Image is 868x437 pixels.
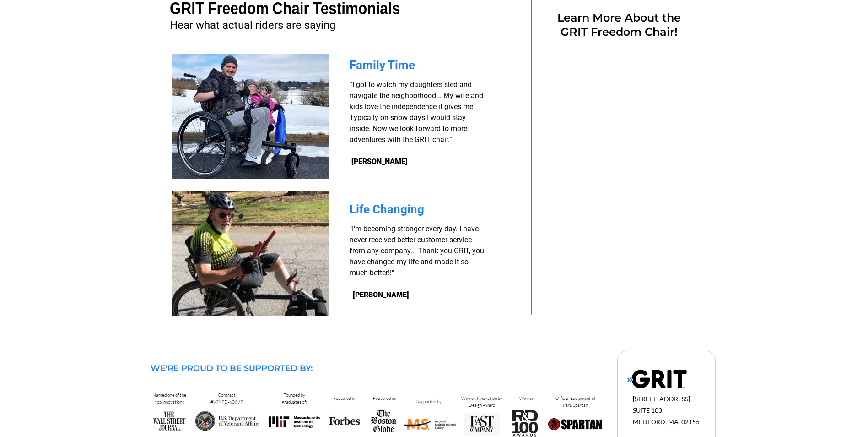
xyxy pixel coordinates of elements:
[350,290,409,299] strong: -[PERSON_NAME]
[350,58,415,72] span: Family Time
[151,363,313,373] span: WE'RE PROUD TO BE SUPPORTED BY:
[350,80,483,166] span: “I got to watch my daughters sled and navigate the neighborhood... My wife and kids love the inde...
[282,392,307,405] span: Founded by graduates of:
[547,44,691,291] iframe: Form 0
[633,418,700,426] span: MEDFORD, MA, 02155
[350,202,424,216] span: Life Changing
[633,395,690,403] span: [STREET_ADDRESS]
[416,399,442,404] span: Supported by:
[461,395,502,408] span: Winner, Innovation by Design Award
[373,395,396,401] span: Featured in:
[557,11,681,38] span: Learn More About the GRIT Freedom Chair!
[210,392,243,405] span: Contract #V797D-60697
[152,392,186,405] span: Named one of the top innovations
[170,19,335,32] span: Hear what actual riders are saying
[519,395,534,401] span: Winner
[633,406,662,414] span: SUITE 103
[333,395,356,401] span: Featured in:
[351,157,408,166] strong: [PERSON_NAME]
[555,395,595,408] span: Official Equipment of Para Spartan
[350,224,484,277] span: "I'm becoming stronger every day. I have never received better customer service from any company....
